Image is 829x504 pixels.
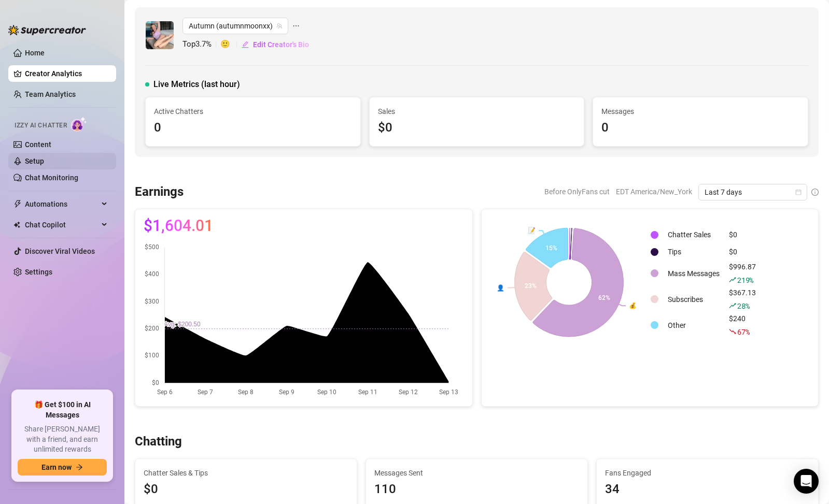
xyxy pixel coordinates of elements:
h3: Chatting [135,434,182,450]
div: $0 [729,246,756,257]
span: Automations [25,196,99,212]
h3: Earnings [135,184,184,200]
span: $0 [144,480,348,499]
span: 28 % [737,301,749,311]
span: Active Chatters [154,106,352,117]
text: 👤 [497,283,504,291]
text: 📝 [528,226,536,234]
div: 0 [154,118,352,138]
span: info-circle [811,189,819,196]
span: Sales [378,106,576,117]
span: fall [729,328,736,335]
a: Content [25,140,51,149]
span: Messages [601,106,799,117]
img: Chat Copilot [13,221,20,228]
span: team [276,23,283,29]
td: Subscribes [664,287,724,312]
span: Before OnlyFans cut [544,184,610,199]
div: $996.87 [729,261,756,286]
span: Earn now [41,463,72,471]
span: 219 % [737,275,753,285]
span: Live Metrics (last hour) [153,78,240,91]
span: $1,604.01 [144,218,213,234]
span: calendar [795,189,802,195]
img: logo-BBDzfeDw.svg [8,25,86,35]
span: Last 7 days [705,184,801,200]
span: Share [PERSON_NAME] with a friend, and earn unlimited rewards [18,424,107,455]
span: 🙂 [220,38,241,51]
td: Chatter Sales [664,227,724,243]
span: rise [729,302,736,309]
span: Messages Sent [374,467,579,479]
a: Home [25,49,45,57]
td: Tips [664,244,724,260]
span: Chat Copilot [25,217,99,233]
div: 34 [605,480,810,499]
span: Chatter Sales & Tips [144,467,348,479]
a: Discover Viral Videos [25,247,95,255]
span: rise [729,276,736,283]
span: arrow-right [76,464,83,471]
img: Autumn [146,21,174,49]
span: Top 3.7 % [182,38,220,51]
a: Creator Analytics [25,65,108,82]
div: $0 [729,229,756,240]
span: 🎁 Get $100 in AI Messages [18,400,107,420]
div: 110 [374,480,579,499]
div: $367.13 [729,287,756,312]
div: 0 [601,118,799,138]
td: Other [664,313,724,338]
div: $0 [378,118,576,138]
button: Earn nowarrow-right [18,459,107,476]
span: Fans Engaged [605,467,810,479]
div: $240 [729,313,756,338]
span: Edit Creator's Bio [253,40,309,49]
text: 💰 [629,301,637,309]
td: Mass Messages [664,261,724,286]
img: AI Chatter [71,117,87,132]
a: Team Analytics [25,90,76,98]
div: Open Intercom Messenger [794,469,819,494]
span: thunderbolt [13,200,22,208]
span: Izzy AI Chatter [15,121,67,131]
span: Autumn (autumnmoonxx) [189,18,282,34]
span: 67 % [737,327,749,337]
a: Setup [25,157,44,165]
a: Settings [25,268,52,276]
span: EDT America/New_York [616,184,692,199]
a: Chat Monitoring [25,174,78,182]
button: Edit Creator's Bio [241,36,310,53]
span: ellipsis [292,18,300,34]
span: edit [242,41,249,48]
